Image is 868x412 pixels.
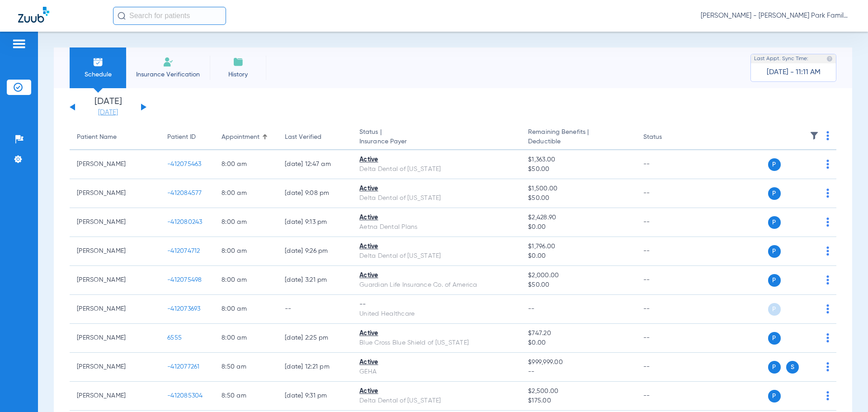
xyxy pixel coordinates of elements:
td: -- [636,382,697,411]
td: [DATE] 9:26 PM [278,237,352,266]
td: [PERSON_NAME] [70,353,160,382]
th: Status | [352,125,521,150]
div: Appointment [222,133,270,142]
td: [PERSON_NAME] [70,382,160,411]
div: Patient Name [77,133,153,142]
td: -- [636,353,697,382]
td: [PERSON_NAME] [70,266,160,295]
img: group-dot-blue.svg [826,160,829,169]
span: -- [528,306,535,312]
img: hamburger-icon [12,38,26,49]
div: Active [359,184,514,194]
span: S [786,361,799,374]
td: [DATE] 9:08 PM [278,179,352,208]
td: -- [636,266,697,295]
span: P [768,390,781,403]
div: Active [359,329,514,338]
td: [DATE] 3:21 PM [278,266,352,295]
td: 8:00 AM [214,150,278,179]
span: $1,796.00 [528,242,628,251]
th: Remaining Benefits | [521,125,636,150]
div: Patient Name [77,133,117,142]
span: $999,999.00 [528,358,628,367]
td: [DATE] 2:25 PM [278,324,352,353]
img: History [233,57,244,67]
img: group-dot-blue.svg [826,218,829,227]
span: -412077261 [167,364,200,370]
div: Active [359,271,514,280]
img: group-dot-blue.svg [826,189,829,198]
span: $50.00 [528,194,628,203]
img: group-dot-blue.svg [826,246,829,256]
span: $2,000.00 [528,271,628,280]
img: Schedule [93,57,104,67]
input: Search for patients [113,7,226,25]
td: [PERSON_NAME] [70,208,160,237]
span: -412074712 [167,248,200,254]
td: 8:00 AM [214,295,278,324]
img: filter.svg [810,131,819,140]
div: Delta Dental of [US_STATE] [359,251,514,261]
div: Active [359,155,514,165]
a: [DATE] [81,108,135,117]
div: Guardian Life Insurance Co. of America [359,280,514,290]
td: [PERSON_NAME] [70,179,160,208]
div: Last Verified [285,133,345,142]
span: -- [528,367,628,377]
span: $1,500.00 [528,184,628,194]
li: [DATE] [81,97,135,117]
td: -- [278,295,352,324]
span: $747.20 [528,329,628,338]
span: [DATE] - 11:11 AM [767,68,821,77]
td: 8:50 AM [214,382,278,411]
span: $50.00 [528,280,628,290]
td: -- [636,150,697,179]
td: -- [636,237,697,266]
td: -- [636,208,697,237]
td: 8:50 AM [214,353,278,382]
span: $2,428.90 [528,213,628,223]
td: -- [636,179,697,208]
span: $2,500.00 [528,387,628,396]
td: [DATE] 9:13 PM [278,208,352,237]
span: P [768,274,781,287]
span: P [768,303,781,316]
td: 8:00 AM [214,208,278,237]
span: $50.00 [528,165,628,174]
td: 8:00 AM [214,237,278,266]
span: P [768,158,781,171]
td: [PERSON_NAME] [70,295,160,324]
img: Search Icon [118,12,126,20]
td: [DATE] 12:21 PM [278,353,352,382]
div: Last Verified [285,133,321,142]
div: Appointment [222,133,259,142]
span: Schedule [76,70,119,79]
span: $0.00 [528,223,628,232]
span: History [217,70,259,79]
img: group-dot-blue.svg [826,362,829,371]
div: -- [359,300,514,309]
span: 6555 [167,335,182,341]
span: P [768,332,781,345]
span: -412085304 [167,393,203,399]
div: GEHA [359,367,514,377]
span: [PERSON_NAME] - [PERSON_NAME] Park Family Dentistry [701,11,850,20]
div: Delta Dental of [US_STATE] [359,396,514,406]
div: Aetna Dental Plans [359,223,514,232]
div: Active [359,213,514,223]
td: -- [636,295,697,324]
td: [PERSON_NAME] [70,237,160,266]
div: Blue Cross Blue Shield of [US_STATE] [359,338,514,348]
div: Active [359,242,514,251]
span: -412075463 [167,161,202,167]
span: Insurance Verification [133,70,203,79]
td: -- [636,324,697,353]
img: group-dot-blue.svg [826,333,829,342]
span: $1,363.00 [528,155,628,165]
div: United Healthcare [359,309,514,319]
td: 8:00 AM [214,179,278,208]
span: P [768,245,781,258]
td: 8:00 AM [214,324,278,353]
img: Manual Insurance Verification [163,57,174,67]
img: group-dot-blue.svg [826,391,829,400]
